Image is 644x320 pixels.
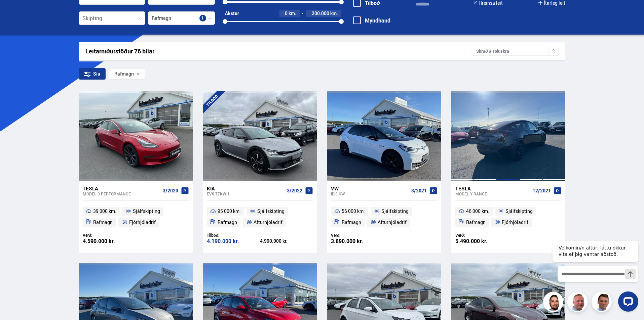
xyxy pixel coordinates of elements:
div: EV6 77KWH [207,191,284,196]
span: Afturhjóladrif [378,218,407,226]
span: 0 [285,10,288,16]
span: Fjórhjóladrif [502,218,528,226]
div: Skráð á söluskrá [471,47,559,56]
span: 12/2021 [533,188,551,193]
span: Sjálfskipting [257,207,285,215]
span: 200.000 [312,10,329,16]
span: 46 000 km. [466,207,489,215]
span: Afturhjóladrif [254,218,282,226]
a: Kia EV6 77KWH 3/2022 95 000 km. Sjálfskipting Rafmagn Afturhjóladrif Tilboð: 4.190.000 kr. 4.990.... [203,181,317,253]
label: Myndband [353,17,390,24]
span: km. [330,11,338,16]
div: Model 3 PERFORMANCE [83,191,160,196]
div: Tesla [455,185,530,191]
div: 4.190.000 kr. [207,238,260,244]
button: Ítarleg leit [538,0,565,6]
span: Sjálfskipting [381,207,409,215]
span: Rafmagn [218,218,237,226]
div: Verð: [83,233,136,238]
div: 3.890.000 kr. [331,238,384,244]
div: 4.590.000 kr. [83,238,136,244]
span: Sjálfskipting [133,207,160,215]
span: 3/2020 [163,188,178,193]
span: Rafmagn [342,218,361,226]
span: Fjórhjóladrif [129,218,156,226]
div: Tesla [83,185,160,191]
div: Verð: [331,233,384,238]
span: 95 000 km. [218,207,241,215]
div: ID.3 KW [331,191,408,196]
span: Rafmagn [114,71,134,77]
img: nhp88E3Fdnt1Opn2.png [544,293,564,313]
span: 3/2021 [411,188,427,193]
iframe: LiveChat chat widget [547,228,641,317]
div: VW [331,185,408,191]
span: 39 000 km. [93,207,116,215]
span: Sjálfskipting [505,207,533,215]
span: 3/2022 [287,188,302,193]
div: 4.990.000 kr. [260,239,313,243]
a: Tesla Model 3 PERFORMANCE 3/2020 39 000 km. Sjálfskipting Rafmagn Fjórhjóladrif Verð: 4.590.000 kr. [79,181,193,253]
span: km. [289,11,296,16]
a: VW ID.3 KW 3/2021 56 000 km. Sjálfskipting Rafmagn Afturhjóladrif Verð: 3.890.000 kr. [327,181,441,253]
div: Verð: [455,233,508,238]
button: Hreinsa leit [473,0,503,6]
span: Rafmagn [93,218,113,226]
div: Kia [207,185,284,191]
div: 5.490.000 kr. [455,238,508,244]
div: Leitarniðurstöður 76 bílar [85,48,471,55]
div: Akstur [225,11,239,16]
span: Rafmagn [466,218,486,226]
div: Tilboð: [207,233,260,238]
div: Model Y RANGE [455,191,530,196]
span: 56 000 km. [342,207,365,215]
a: Tesla Model Y RANGE 12/2021 46 000 km. Sjálfskipting Rafmagn Fjórhjóladrif Verð: 5.490.000 kr. [451,181,565,253]
div: Sía [79,68,106,80]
